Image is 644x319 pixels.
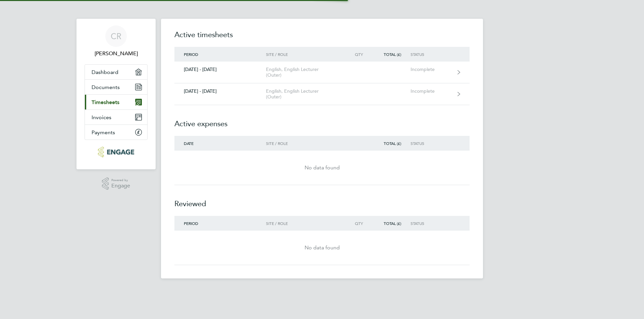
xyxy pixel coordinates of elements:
[102,177,130,190] a: Powered byEngage
[411,221,452,226] div: Status
[92,129,115,136] span: Payments
[372,221,411,226] div: Total (£)
[343,52,372,57] div: Qty
[85,125,147,140] a: Payments
[174,185,470,216] h2: Reviewed
[343,221,372,226] div: Qty
[174,62,470,83] a: [DATE] - [DATE]English, English Lecturer (Outer)Incomplete
[411,88,452,94] div: Incomplete
[92,69,118,75] span: Dashboard
[174,105,470,136] h2: Active expenses
[174,29,470,47] h2: Active timesheets
[85,65,147,79] a: Dashboard
[85,25,148,58] a: CR[PERSON_NAME]
[111,32,121,41] span: CR
[266,52,343,57] div: Site / Role
[184,52,198,57] span: Period
[85,50,148,58] span: Coleen Rayney
[76,19,156,169] nav: Main navigation
[174,83,470,105] a: [DATE] - [DATE]English, English Lecturer (Outer)Incomplete
[111,177,130,183] span: Powered by
[372,52,411,57] div: Total (£)
[85,110,147,125] a: Invoices
[372,141,411,146] div: Total (£)
[85,80,147,94] a: Documents
[92,84,120,90] span: Documents
[411,141,452,146] div: Status
[411,52,452,57] div: Status
[174,88,266,94] div: [DATE] - [DATE]
[266,67,343,78] div: English, English Lecturer (Outer)
[174,244,470,252] div: No data found
[184,221,198,226] span: Period
[266,88,343,100] div: English, English Lecturer (Outer)
[266,141,343,146] div: Site / Role
[174,67,266,72] div: [DATE] - [DATE]
[266,221,343,226] div: Site / Role
[174,141,266,146] div: Date
[85,147,148,157] a: Go to home page
[92,99,119,105] span: Timesheets
[174,164,470,172] div: No data found
[98,147,134,157] img: morganhunt-logo-retina.png
[111,183,130,189] span: Engage
[85,95,147,109] a: Timesheets
[411,67,452,72] div: Incomplete
[92,114,111,121] span: Invoices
